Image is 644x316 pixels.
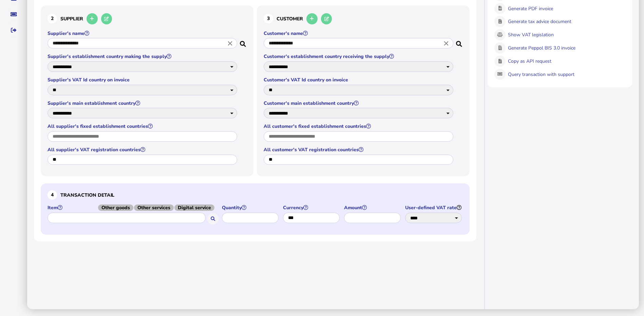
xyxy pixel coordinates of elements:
[48,100,238,106] label: Supplier's main establishment country
[264,53,454,60] label: Customer's establishment country receiving the supply
[6,7,21,21] button: Raise a support ticket
[283,204,341,211] label: Currency
[222,204,280,211] label: Quantity
[48,190,57,200] div: 4
[264,123,454,130] label: All customer's fixed establishment countries
[207,213,219,224] button: Search for an item by HS code or use natural language description
[48,146,238,153] label: All supplier's VAT registration countries
[6,23,21,37] button: Sign out
[442,40,450,47] i: Close
[321,13,332,24] button: Edit selected customer in the database
[264,77,454,83] label: Customer's VAT Id country on invoice
[101,13,112,24] button: Edit selected supplier in the database
[344,204,402,211] label: Amount
[98,204,133,211] span: Other goods
[48,123,238,130] label: All supplier's fixed establishment countries
[456,39,463,44] i: Search for a dummy customer
[405,204,463,211] label: User-defined VAT rate
[226,40,234,47] i: Close
[48,12,247,25] h3: Supplier
[240,39,247,44] i: Search for a dummy seller
[87,13,98,24] button: Add a new supplier to the database
[306,13,318,24] button: Add a new customer to the database
[264,146,454,153] label: All customer's VAT registration countries
[48,190,463,200] h3: Transaction detail
[48,14,57,23] div: 2
[48,77,238,83] label: Supplier's VAT Id country on invoice
[264,14,273,23] div: 3
[134,204,174,211] span: Other services
[174,204,214,211] span: Digital service
[264,100,454,106] label: Customer's main establishment country
[41,183,470,235] section: Define the item, and answer additional questions
[48,30,238,37] label: Supplier's name
[264,30,454,37] label: Customer's name
[48,53,238,60] label: Supplier's establishment country making the supply
[41,5,253,177] section: Define the seller
[48,204,219,211] label: Item
[264,12,463,25] h3: Customer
